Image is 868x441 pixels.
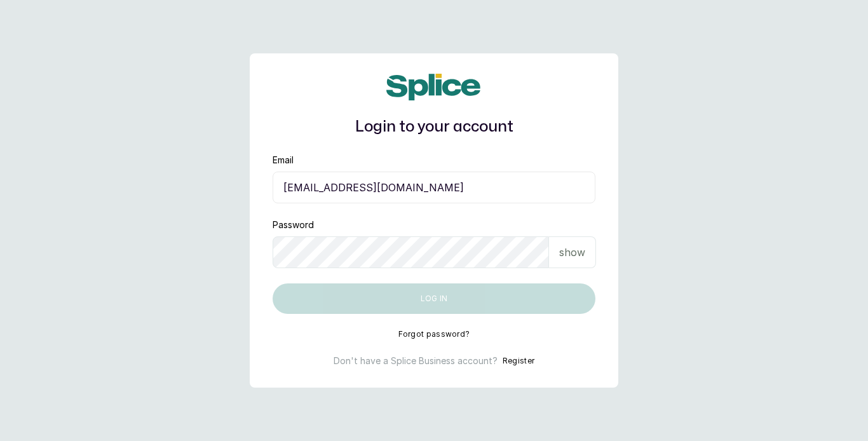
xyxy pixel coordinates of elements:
[559,245,585,260] p: show
[273,154,294,166] label: Email
[273,172,595,203] input: email@acme.com
[273,219,314,231] label: Password
[334,355,498,367] p: Don't have a Splice Business account?
[273,116,595,139] h1: Login to your account
[398,329,470,339] button: Forgot password?
[273,283,595,314] button: Log in
[503,355,534,367] button: Register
